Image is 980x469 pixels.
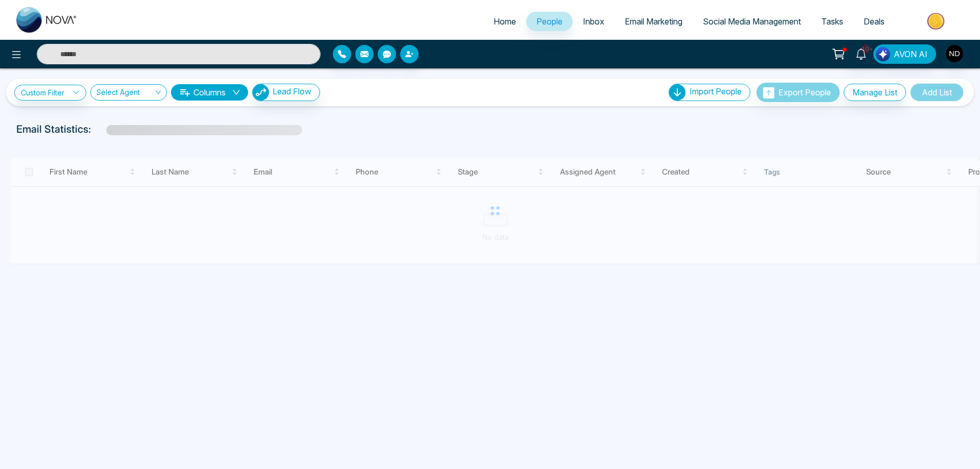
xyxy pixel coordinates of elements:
span: Home [494,16,516,27]
span: Deals [864,16,885,27]
a: Lead FlowLead Flow [248,84,320,101]
button: Lead Flow [252,84,320,101]
a: Deals [853,12,895,31]
img: User Avatar [946,45,963,62]
img: Market-place.gif [900,10,974,33]
button: Columnsdown [171,84,248,101]
button: AVON AI [873,44,936,64]
p: Email Statistics: [16,121,91,137]
span: Import People [690,86,742,96]
span: Tasks [821,16,843,27]
img: Lead Flow [253,84,269,101]
a: Tasks [811,12,853,31]
span: People [536,16,562,27]
button: Manage List [844,84,906,101]
img: Nova CRM Logo [16,7,78,33]
a: Custom Filter [14,85,86,101]
span: Lead Flow [273,86,311,96]
span: Inbox [583,16,604,27]
a: Social Media Management [693,12,811,31]
a: Email Marketing [615,12,693,31]
a: People [526,12,573,31]
span: 10+ [861,44,870,54]
img: Lead Flow [876,47,890,61]
span: Email Marketing [625,16,682,27]
a: Home [483,12,526,31]
span: AVON AI [894,48,927,60]
button: Export People [756,83,840,102]
span: Social Media Management [703,16,801,27]
a: Inbox [573,12,615,31]
a: 10+ [849,44,873,62]
span: Export People [778,87,831,97]
span: down [232,88,240,96]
